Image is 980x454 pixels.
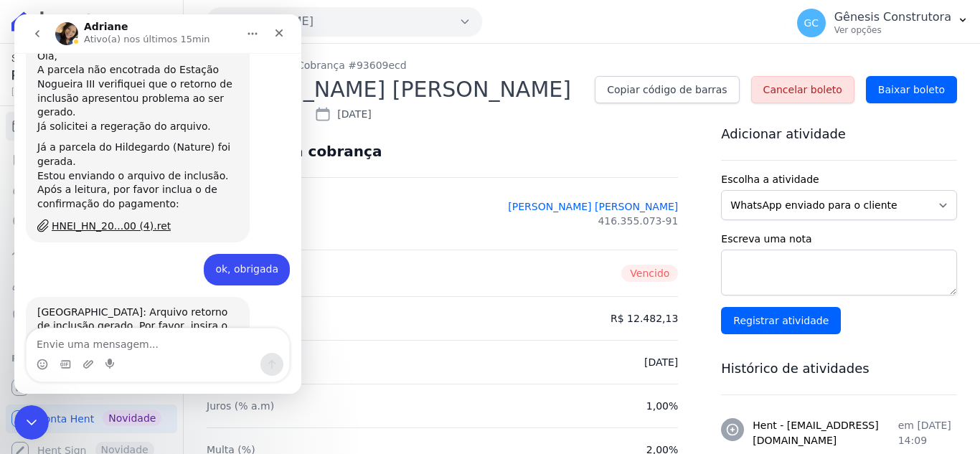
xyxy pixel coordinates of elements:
a: Troca de Arquivos [6,238,177,267]
div: ok, obrigada [189,240,275,271]
p: em [DATE] 14:09 [898,418,957,448]
button: Início [225,6,252,33]
a: [PERSON_NAME] [PERSON_NAME] [508,199,678,214]
span: 416.355.073-91 [598,214,678,228]
p: Ativo(a) nos últimos 15min [70,18,196,32]
a: Cancelar boleto [751,76,854,103]
div: Estou enviando o arquivo de inclusão. Após a leitura, por favor inclua o de confirmação do pagame... [23,155,224,197]
dd: R$ 12.482,13 [611,311,678,326]
a: Clientes [6,270,177,298]
span: [DATE] 15:10 [11,85,154,98]
span: Saldo atual [11,51,154,66]
div: Gênesis diz… [11,240,275,283]
div: Já a parcela do Hildegardo (Nature) foi gerada. [23,126,224,154]
div: Plataformas [11,350,171,367]
span: Copiar código de barras [607,82,727,97]
a: Recebíveis [6,373,177,402]
button: Enviar uma mensagem [246,339,269,361]
button: Upload do anexo [68,344,80,356]
a: Cobranças [6,112,177,141]
div: Olá,A parcela não encotrada do Estação Nogueira III verifiquei que o retorno de inclusão apresent... [11,27,235,229]
span: Conta Hent [37,412,94,426]
h3: Adicionar atividade [721,126,957,143]
dt: Juros (% a.m) [207,399,274,413]
a: Baixar boleto [866,76,957,103]
div: [DATE] [314,105,371,123]
p: Gênesis Construtora [834,10,951,24]
iframe: Intercom live chat [14,14,301,394]
span: Baixar boleto [878,82,945,97]
button: Start recording [91,344,103,356]
span: R$ 5.302,88 [11,66,154,85]
nav: Breadcrumb [207,58,957,73]
div: Fechar [252,6,278,32]
button: GC Gênesis Construtora Ver opções [786,3,980,43]
div: ok, obrigada [201,248,264,263]
a: Extrato [6,143,177,172]
a: Pagamentos [6,207,177,235]
h3: Histórico de atividades [721,360,957,377]
h3: Hent - [EMAIL_ADDRESS][DOMAIN_NAME] [753,418,897,448]
button: Selecionador de GIF [45,344,57,356]
div: A parcela não encotrada do Estação Nogueira III verifiquei que o retorno de inclusão apresentou p... [23,49,224,105]
a: Nova transferência [6,175,177,204]
div: Já solicitei a regeração do arquivo. [23,105,224,120]
label: Escreva uma nota [721,232,957,247]
div: HNEI_HN_20...00 (4).ret [37,204,156,219]
div: [GEOGRAPHIC_DATA]: Arquivo retorno de inclusão gerado. Por favor, insira o arquivo abaixo no erp ... [23,291,224,361]
div: Adriane diz… [11,27,275,240]
iframe: Intercom live chat [14,405,49,440]
a: HNEI_HN_20...00 (4).ret [23,204,224,219]
span: Novidade [103,410,161,426]
div: Adriane diz… [11,283,275,405]
textarea: Envie uma mensagem... [12,314,275,339]
button: Selecionador de Emoji [22,344,34,356]
span: Cancelar boleto [763,82,842,97]
a: Conta Hent Novidade [6,405,177,433]
span: GC [804,18,819,28]
label: Escolha a atividade [721,172,957,187]
input: Registrar atividade [721,307,841,334]
a: Negativação [6,301,177,330]
p: Ver opções [834,24,951,36]
a: Copiar código de barras [595,76,739,103]
button: [PERSON_NAME] [207,7,482,36]
div: [GEOGRAPHIC_DATA]: Arquivo retorno de inclusão gerado. Por favor, insira o arquivo abaixo no erp ... [11,283,235,393]
h2: [PERSON_NAME] [PERSON_NAME] [207,73,583,105]
a: Cobrança #93609ecd [297,58,407,73]
div: Olá, [23,35,224,49]
dd: 1,00% [646,399,678,413]
span: Vencido [621,265,678,282]
dd: [DATE] [644,355,678,369]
